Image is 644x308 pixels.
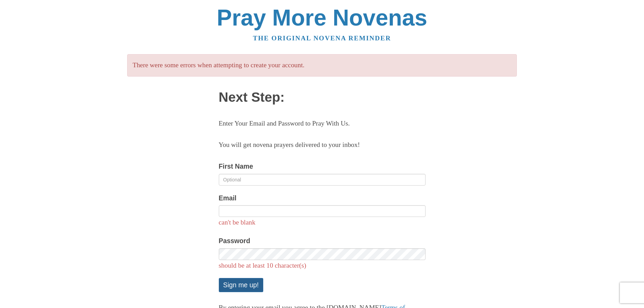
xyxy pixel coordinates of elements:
[219,262,306,269] span: should be at least 10 character(s)
[219,118,426,129] p: Enter Your Email and Password to Pray With Us.
[219,235,250,247] label: Password
[217,5,427,30] a: Pray More Novenas
[219,90,426,105] h1: Next Step:
[219,139,426,151] p: You will get novena prayers delivered to your inbox!
[219,174,426,186] input: Optional
[253,34,391,42] a: The original novena reminder
[219,192,237,204] label: Email
[219,278,263,292] button: Sign me up!
[219,219,256,226] span: can't be blank
[127,54,517,77] p: There were some errors when attempting to create your account.
[219,161,253,172] label: First Name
